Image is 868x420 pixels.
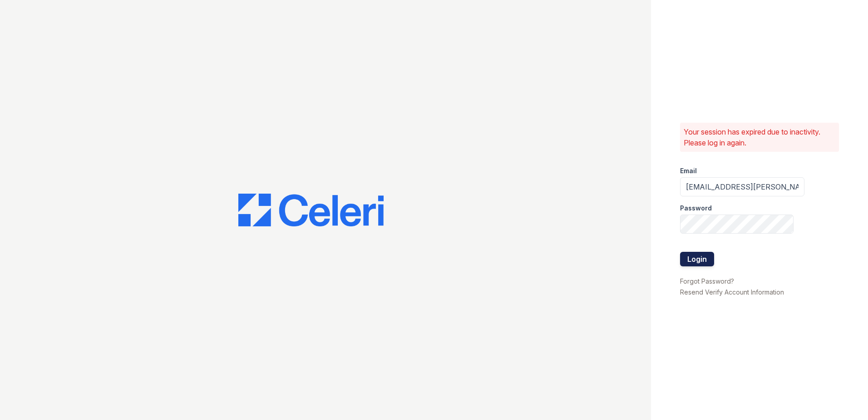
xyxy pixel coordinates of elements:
[680,204,712,213] label: Password
[680,288,784,296] a: Resend Verify Account Information
[684,126,835,148] p: Your session has expired due to inactivity. Please log in again.
[680,166,697,175] label: Email
[680,252,714,266] button: Login
[238,194,384,226] img: CE_Logo_Blue-a8612792a0a2168367f1c8372b55b34899dd931a85d93a1a3d3e32e68fde9ad4.png
[680,277,734,285] a: Forgot Password?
